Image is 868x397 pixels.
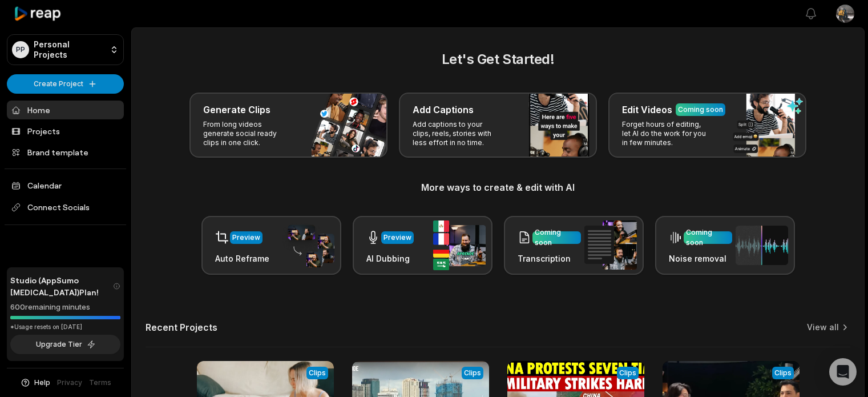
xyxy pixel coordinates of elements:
[7,122,124,141] a: Projects
[146,49,850,70] h2: Let's Get Started!
[232,232,260,243] div: Preview
[282,223,334,268] img: auto_reframe.png
[203,103,271,117] h3: Generate Clips
[7,143,124,162] a: Brand template
[686,227,730,248] div: Coming soon
[535,227,579,248] div: Coming soon
[383,232,411,243] div: Preview
[678,105,723,115] div: Coming soon
[34,378,50,388] span: Help
[203,120,292,147] p: From long videos generate social ready clips in one click.
[7,197,124,218] span: Connect Socials
[736,226,788,265] img: noise_removal.png
[57,378,82,388] a: Privacy
[7,101,124,119] a: Home
[7,176,124,195] a: Calendar
[10,323,120,331] div: *Usage resets on [DATE]
[146,181,850,194] h3: More ways to create & edit with AI
[622,103,672,117] h3: Edit Videos
[10,302,120,313] div: 600 remaining minutes
[622,120,710,147] p: Forget hours of editing, let AI do the work for you in few minutes.
[366,252,414,264] h3: AI Dubbing
[7,74,124,94] button: Create Project
[20,378,50,388] button: Help
[669,252,732,264] h3: Noise removal
[433,220,486,270] img: ai_dubbing.png
[829,358,857,386] div: Open Intercom Messenger
[146,322,217,333] h2: Recent Projects
[215,252,269,264] h3: Auto Reframe
[413,120,501,147] p: Add captions to your clips, reels, stories with less effort in no time.
[807,322,839,333] a: View all
[10,335,120,354] button: Upgrade Tier
[584,220,637,270] img: transcription.png
[10,274,113,298] span: Studio (AppSumo [MEDICAL_DATA]) Plan!
[89,378,111,388] a: Terms
[518,252,581,264] h3: Transcription
[413,103,474,117] h3: Add Captions
[12,41,29,58] div: PP
[34,39,105,60] p: Personal Projects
